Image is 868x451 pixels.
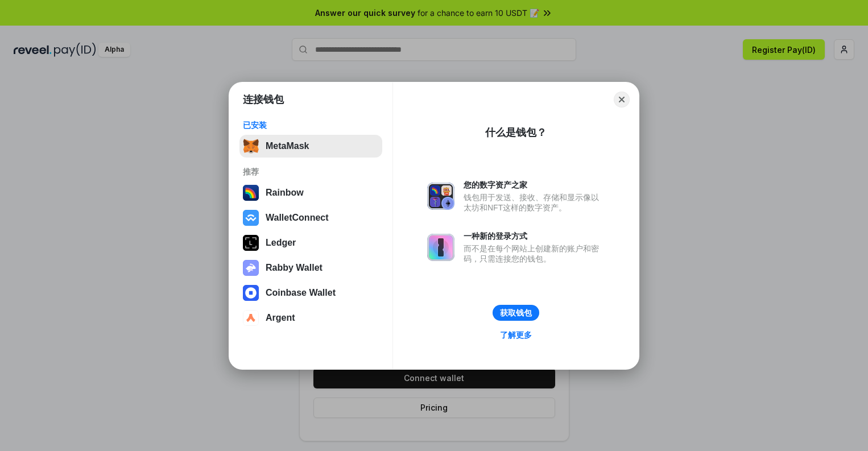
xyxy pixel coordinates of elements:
div: Ledger [266,238,296,248]
div: 已安装 [243,120,379,130]
img: svg+xml,%3Csvg%20width%3D%2228%22%20height%3D%2228%22%20viewBox%3D%220%200%2028%2028%22%20fill%3D... [243,310,259,326]
button: Rabby Wallet [239,256,382,279]
img: svg+xml,%3Csvg%20fill%3D%22none%22%20height%3D%2233%22%20viewBox%3D%220%200%2035%2033%22%20width%... [243,138,259,154]
button: Argent [239,307,382,329]
button: Ledger [239,231,382,254]
img: svg+xml,%3Csvg%20width%3D%22120%22%20height%3D%22120%22%20viewBox%3D%220%200%20120%20120%22%20fil... [243,185,259,201]
div: 您的数字资产之家 [464,180,605,190]
div: 获取钱包 [500,308,532,318]
div: MetaMask [266,141,309,151]
div: 什么是钱包？ [485,126,547,139]
div: 而不是在每个网站上创建新的账户和密码，只需连接您的钱包。 [464,243,605,264]
img: svg+xml,%3Csvg%20xmlns%3D%22http%3A%2F%2Fwww.w3.org%2F2000%2Fsvg%22%20width%3D%2228%22%20height%3... [243,235,259,251]
button: Close [614,92,630,107]
img: svg+xml,%3Csvg%20xmlns%3D%22http%3A%2F%2Fwww.w3.org%2F2000%2Fsvg%22%20fill%3D%22none%22%20viewBox... [427,183,454,210]
div: 了解更多 [500,330,532,340]
img: svg+xml,%3Csvg%20width%3D%2228%22%20height%3D%2228%22%20viewBox%3D%220%200%2028%2028%22%20fill%3D... [243,285,259,301]
h1: 连接钱包 [243,93,284,106]
img: svg+xml,%3Csvg%20xmlns%3D%22http%3A%2F%2Fwww.w3.org%2F2000%2Fsvg%22%20fill%3D%22none%22%20viewBox... [427,234,454,261]
div: 推荐 [243,167,379,177]
a: 了解更多 [493,328,539,342]
img: svg+xml,%3Csvg%20width%3D%2228%22%20height%3D%2228%22%20viewBox%3D%220%200%2028%2028%22%20fill%3D... [243,210,259,226]
img: svg+xml,%3Csvg%20xmlns%3D%22http%3A%2F%2Fwww.w3.org%2F2000%2Fsvg%22%20fill%3D%22none%22%20viewBox... [243,260,259,276]
div: 钱包用于发送、接收、存储和显示像以太坊和NFT这样的数字资产。 [464,192,605,213]
div: WalletConnect [266,213,329,223]
button: MetaMask [239,135,382,158]
div: Rabby Wallet [266,263,323,273]
div: 一种新的登录方式 [464,231,605,241]
div: Rainbow [266,188,304,198]
button: Rainbow [239,181,382,204]
div: Coinbase Wallet [266,288,336,298]
div: Argent [266,313,295,323]
button: Coinbase Wallet [239,282,382,304]
button: WalletConnect [239,206,382,229]
button: 获取钱包 [493,305,539,321]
